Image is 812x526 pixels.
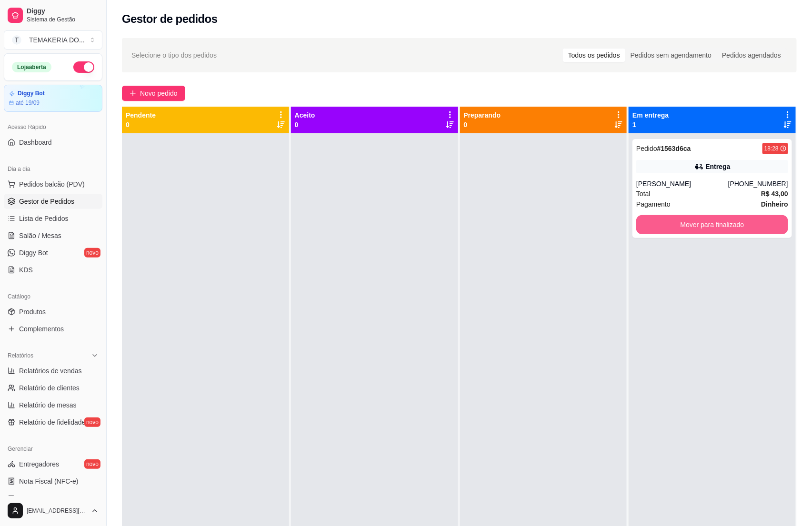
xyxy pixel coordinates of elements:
[19,265,33,275] span: KDS
[19,476,78,486] span: Nota Fiscal (NFC-e)
[16,99,40,107] article: até 19/09
[636,179,728,189] div: [PERSON_NAME]
[126,110,156,120] p: Pendente
[4,397,102,413] a: Relatório de mesas
[4,30,102,50] button: Select a team
[4,85,102,112] a: Diggy Botaté 19/09
[27,507,87,515] span: [EMAIL_ADDRESS][DOMAIN_NAME]
[4,415,102,430] a: Relatório de fidelidadenovo
[126,120,156,129] p: 0
[717,49,786,62] div: Pedidos agendados
[4,228,102,243] a: Salão / Mesas
[131,50,217,60] span: Selecione o tipo dos pedidos
[4,380,102,396] a: Relatório de clientes
[4,194,102,209] a: Gestor de Pedidos
[4,245,102,260] a: Diggy Botnovo
[464,120,501,129] p: 0
[636,189,651,199] span: Total
[636,199,671,209] span: Pagamento
[19,494,71,503] span: Controle de caixa
[4,289,102,304] div: Catálogo
[706,162,731,171] div: Entrega
[12,35,21,45] span: T
[122,86,185,101] button: Novo pedido
[632,120,669,129] p: 1
[27,7,99,16] span: Diggy
[4,457,102,472] a: Entregadoresnovo
[4,135,102,150] a: Dashboard
[764,145,779,152] div: 18:28
[761,200,788,208] strong: Dinheiro
[18,90,45,97] article: Diggy Bot
[636,145,657,152] span: Pedido
[4,161,102,177] div: Dia a dia
[4,211,102,226] a: Lista de Pedidos
[636,215,788,234] button: Mover para finalizado
[73,61,94,73] button: Alterar Status
[4,177,102,192] button: Pedidos balcão (PDV)
[8,352,33,359] span: Relatórios
[12,62,51,72] div: Loja aberta
[4,499,102,522] button: [EMAIL_ADDRESS][DOMAIN_NAME]
[632,110,669,120] p: Em entrega
[122,11,218,27] h2: Gestor de pedidos
[4,321,102,337] a: Complementos
[140,88,178,99] span: Novo pedido
[464,110,501,120] p: Preparando
[19,248,48,258] span: Diggy Bot
[19,179,85,189] span: Pedidos balcão (PDV)
[19,307,46,317] span: Produtos
[19,324,64,334] span: Complementos
[29,35,85,45] div: TEMAKERIA DO ...
[761,190,788,198] strong: R$ 43,00
[19,138,52,147] span: Dashboard
[4,304,102,319] a: Produtos
[4,491,102,506] a: Controle de caixa
[27,16,99,23] span: Sistema de Gestão
[4,363,102,378] a: Relatórios de vendas
[4,441,102,457] div: Gerenciar
[19,197,74,206] span: Gestor de Pedidos
[19,400,77,410] span: Relatório de mesas
[728,179,788,189] div: [PHONE_NUMBER]
[19,214,69,223] span: Lista de Pedidos
[4,119,102,135] div: Acesso Rápido
[19,417,85,427] span: Relatório de fidelidade
[4,4,102,27] a: DiggySistema de Gestão
[563,49,625,62] div: Todos os pedidos
[19,383,80,393] span: Relatório de clientes
[19,231,61,240] span: Salão / Mesas
[657,145,691,152] strong: # 1563d6ca
[295,110,315,120] p: Aceito
[19,459,59,469] span: Entregadores
[4,474,102,489] a: Nota Fiscal (NFC-e)
[295,120,315,129] p: 0
[19,366,82,376] span: Relatórios de vendas
[4,262,102,278] a: KDS
[130,90,136,97] span: plus
[625,49,717,62] div: Pedidos sem agendamento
